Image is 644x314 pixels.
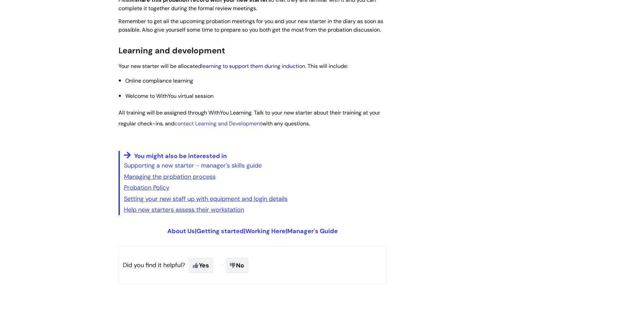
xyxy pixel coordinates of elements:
a: Getting started [197,227,244,235]
span: Online compliance learning [125,77,193,84]
a: contact Learning and Development [174,120,262,127]
a: About Us [167,227,195,235]
a: Setting your new staff up with equipment and login details [124,195,288,203]
span: Remember to get all the upcoming probation meetings for you and your new starter in the diary as ... [118,18,383,33]
a: Supporting a new starter - manager's skills guide [124,161,262,170]
a: Probation Policy [124,184,169,192]
span: Learning and development [118,45,225,56]
span: No [225,258,249,273]
span: You might also be interested in [134,152,227,160]
span: All training will be assigned through WithYou Learning. Talk to your new starter about their trai... [118,109,380,127]
a: Managing the probation process [124,173,216,181]
span: Welcome to WithYou virtual session [125,92,214,100]
a: Manager's Guide [287,227,338,235]
a: Working Here [245,227,286,235]
span: Yes [188,258,214,273]
p: Did you find it helpful? [118,246,387,284]
span: Your new starter will be allocated . This will include: [118,63,348,70]
a: Help new starters assess their workstation [124,206,244,214]
a: learning to support them during induction [201,63,305,70]
span: | | | [167,227,338,235]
